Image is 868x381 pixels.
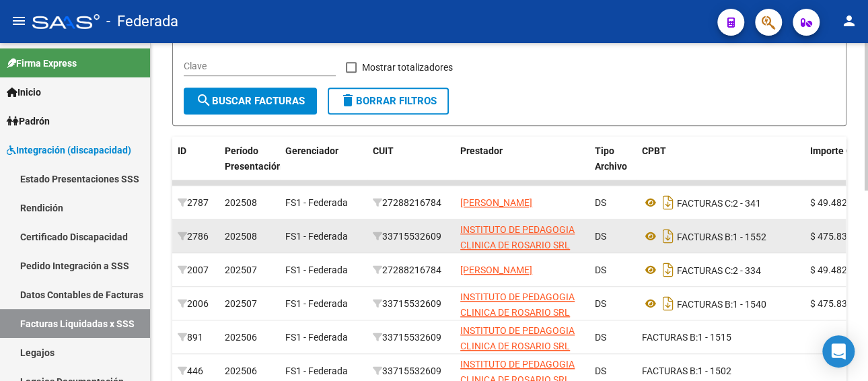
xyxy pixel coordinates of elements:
span: $ 475.830,36 [810,298,865,309]
mat-icon: person [841,13,857,29]
div: 2 - 341 [642,192,799,213]
span: FS1 - Federada [285,298,348,309]
span: [PERSON_NAME] [460,265,532,275]
div: 2007 [178,263,214,278]
div: 2006 [178,296,214,312]
span: DS [595,231,606,242]
datatable-header-cell: CUIT [367,137,455,196]
div: 1 - 1552 [642,226,799,247]
span: $ 475.830,36 [810,231,865,242]
span: [PERSON_NAME] [460,197,532,208]
datatable-header-cell: Prestador [455,137,589,196]
span: DS [595,298,606,309]
span: INSTITUTO DE PEDAGOGIA CLINICA DE ROSARIO SRL [460,224,575,250]
span: CUIT [373,145,394,156]
span: 202508 [225,231,257,242]
span: FS1 - Federada [285,197,348,208]
span: Período Presentación [225,145,282,172]
span: Integración (discapacidad) [7,143,131,158]
div: 1 - 1502 [642,363,799,379]
span: FACTURAS B: [677,231,733,242]
span: FACTURAS B: [642,366,698,376]
span: Prestador [460,145,503,156]
datatable-header-cell: ID [172,137,219,196]
i: Descargar documento [659,192,677,213]
span: 202507 [225,298,257,309]
div: 2786 [178,229,214,244]
span: FS1 - Federada [285,265,348,275]
span: FACTURAS C: [677,265,733,275]
span: Firma Express [7,56,77,71]
span: DS [595,197,606,208]
i: Descargar documento [659,226,677,247]
mat-icon: menu [11,13,27,29]
span: - Federada [106,7,178,36]
mat-icon: search [196,92,212,108]
span: DS [595,332,606,343]
span: INSTITUTO DE PEDAGOGIA CLINICA DE ROSARIO SRL [460,325,575,351]
span: 202506 [225,332,257,343]
span: FACTURAS B: [677,298,733,309]
span: ID [178,145,186,156]
mat-icon: delete [340,92,356,108]
span: FS1 - Federada [285,332,348,343]
span: Inicio [7,85,41,100]
span: Padrón [7,114,50,129]
div: 1 - 1515 [642,330,799,345]
span: INSTITUTO DE PEDAGOGIA CLINICA DE ROSARIO SRL [460,291,575,318]
span: $ 49.482,44 [810,265,860,275]
div: 33715532609 [373,330,449,345]
button: Borrar Filtros [328,88,449,114]
div: 27288216784 [373,195,449,211]
span: Tipo Archivo [595,145,627,172]
div: 1 - 1540 [642,293,799,314]
span: FACTURAS C: [677,197,733,208]
span: FACTURAS B: [642,332,698,343]
span: Gerenciador [285,145,338,156]
div: 2787 [178,195,214,211]
span: 202506 [225,366,257,376]
span: $ 49.482,44 [810,197,860,208]
div: 446 [178,363,214,379]
span: Buscar Facturas [196,95,305,107]
span: DS [595,265,606,275]
div: 891 [178,330,214,345]
datatable-header-cell: CPBT [637,137,805,196]
span: Borrar Filtros [340,95,437,107]
span: CPBT [642,145,666,156]
div: 33715532609 [373,229,449,244]
button: Buscar Facturas [184,88,317,114]
div: 2 - 334 [642,259,799,281]
span: Mostrar totalizadores [362,59,453,75]
div: 33715532609 [373,296,449,312]
datatable-header-cell: Tipo Archivo [589,137,637,196]
span: DS [595,366,606,376]
span: 202508 [225,197,257,208]
div: Open Intercom Messenger [822,335,855,368]
i: Descargar documento [659,293,677,314]
i: Descargar documento [659,259,677,281]
datatable-header-cell: Período Presentación [219,137,280,196]
div: 33715532609 [373,363,449,379]
span: 202507 [225,265,257,275]
span: FS1 - Federada [285,231,348,242]
span: FS1 - Federada [285,366,348,376]
div: 27288216784 [373,263,449,278]
datatable-header-cell: Gerenciador [280,137,367,196]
